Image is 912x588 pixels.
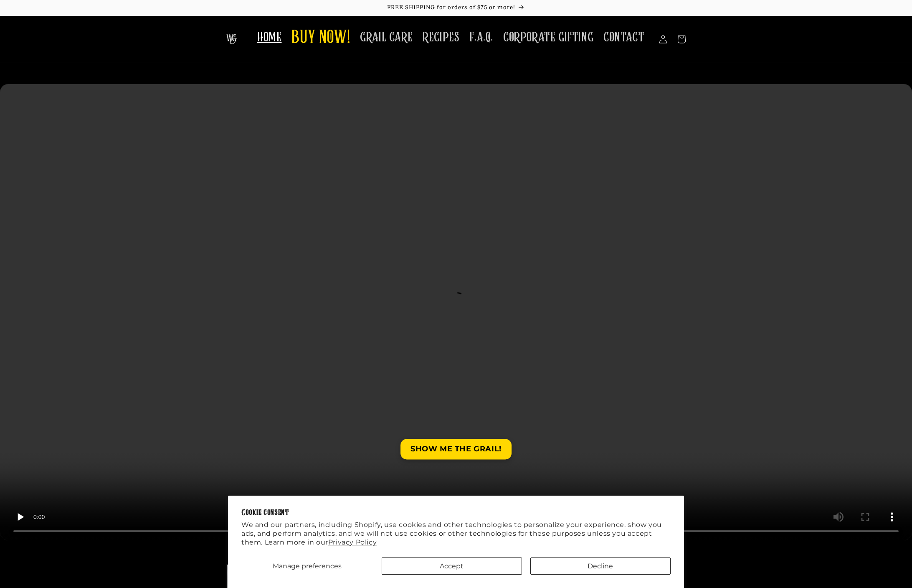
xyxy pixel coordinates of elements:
[252,24,286,51] a: HOME
[241,557,373,575] button: Manage preferences
[603,29,644,46] span: CONTACT
[257,29,281,46] span: HOME
[598,24,649,51] a: CONTACT
[418,24,464,51] a: RECIPES
[360,29,413,46] span: GRAIL CARE
[355,24,418,51] a: GRAIL CARE
[382,557,522,575] button: Accept
[530,557,671,575] button: Decline
[241,521,671,547] p: We and our partners, including Shopify, use cookies and other technologies to personalize your ex...
[286,22,355,55] a: BUY NOW!
[464,24,498,51] a: F.A.Q.
[8,4,904,11] p: FREE SHIPPING for orders of $75 or more!
[400,439,512,459] a: SHOW ME THE GRAIL!
[498,24,598,51] a: CORPORATE GIFTING
[226,34,237,44] img: The Whiskey Grail
[273,562,342,570] span: Manage preferences
[469,29,493,46] span: F.A.Q.
[503,29,593,46] span: CORPORATE GIFTING
[328,538,377,546] a: Privacy Policy
[241,509,671,517] h2: Cookie consent
[291,27,350,50] span: BUY NOW!
[423,29,459,46] span: RECIPES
